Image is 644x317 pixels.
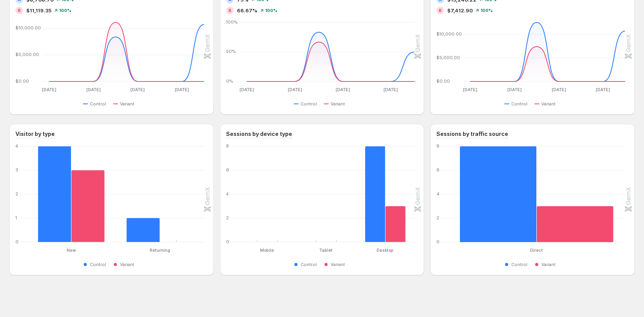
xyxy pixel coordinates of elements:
[294,99,320,108] button: Control
[160,223,193,242] rect: Variant 0
[237,7,257,14] span: 66.67%
[15,215,17,220] text: 1
[294,260,320,269] button: Control
[42,87,56,92] text: [DATE]
[27,146,116,242] g: New: Control 4,Variant 3
[226,143,229,149] text: 8
[26,7,51,14] span: $11,119.35
[113,99,137,108] button: Variant
[15,130,55,138] h3: Visitor by type
[436,78,450,84] text: $0.00
[83,99,109,108] button: Control
[226,19,238,25] text: 100%
[436,55,460,60] text: $5,000.00
[552,87,566,92] text: [DATE]
[530,247,543,253] text: Direct
[511,101,527,107] span: Control
[534,260,559,269] button: Variant
[15,78,29,84] text: $0.00
[116,146,205,242] g: Returning: Control 1,Variant 0
[377,247,394,253] text: Desktop
[326,223,346,242] rect: Variant 0
[15,167,18,173] text: 3
[436,130,508,138] h3: Sessions by traffic source
[228,8,232,13] h2: B
[301,261,317,268] span: Control
[507,87,522,92] text: [DATE]
[226,191,229,197] text: 4
[15,191,18,197] text: 2
[15,143,19,149] text: 4
[447,7,473,14] span: $7,412.90
[237,146,296,242] g: Mobile: Control 0,Variant 0
[306,223,326,242] rect: Control 0
[385,188,405,242] rect: Variant 3
[301,101,317,107] span: Control
[71,152,105,242] rect: Variant 3
[265,8,277,13] span: 100%
[267,223,287,242] rect: Variant 0
[15,239,19,244] text: 0
[113,260,137,269] button: Variant
[511,261,527,268] span: Control
[226,130,292,138] h3: Sessions by device type
[297,146,356,242] g: Tablet: Control 0,Variant 0
[436,31,462,37] text: $10,000.00
[356,146,415,242] g: Desktop: Control 8,Variant 3
[436,215,439,220] text: 2
[504,99,531,108] button: Control
[504,260,531,269] button: Control
[226,167,229,173] text: 6
[83,260,109,269] button: Control
[384,87,398,92] text: [DATE]
[127,200,160,242] rect: Control 1
[226,215,229,220] text: 2
[448,146,625,242] g: Direct: Control 8,Variant 3
[460,146,537,242] rect: Control 8
[365,146,385,242] rect: Control 8
[67,247,76,253] text: New
[541,101,556,107] span: Variant
[436,239,439,244] text: 0
[436,143,439,149] text: 8
[331,261,345,268] span: Variant
[436,167,439,173] text: 6
[38,146,71,242] rect: Control 4
[18,8,21,13] h2: B
[336,87,350,92] text: [DATE]
[240,87,254,92] text: [DATE]
[90,101,106,107] span: Control
[15,52,39,57] text: $5,000.00
[596,87,610,92] text: [DATE]
[331,101,345,107] span: Variant
[120,261,134,268] span: Variant
[537,188,614,242] rect: Variant 3
[324,260,348,269] button: Variant
[226,49,236,54] text: 50%
[226,239,229,244] text: 0
[120,101,134,107] span: Variant
[260,247,274,253] text: Mobile
[15,25,41,31] text: $10,000.00
[436,191,439,197] text: 4
[59,8,71,13] span: 100%
[541,261,556,268] span: Variant
[247,223,267,242] rect: Control 0
[131,87,145,92] text: [DATE]
[439,8,442,13] h2: B
[175,87,189,92] text: [DATE]
[86,87,101,92] text: [DATE]
[90,261,106,268] span: Control
[150,247,170,253] text: Returning
[226,78,233,84] text: 0%
[319,247,333,253] text: Tablet
[480,8,493,13] span: 100%
[287,87,302,92] text: [DATE]
[463,87,477,92] text: [DATE]
[324,99,348,108] button: Variant
[534,99,559,108] button: Variant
